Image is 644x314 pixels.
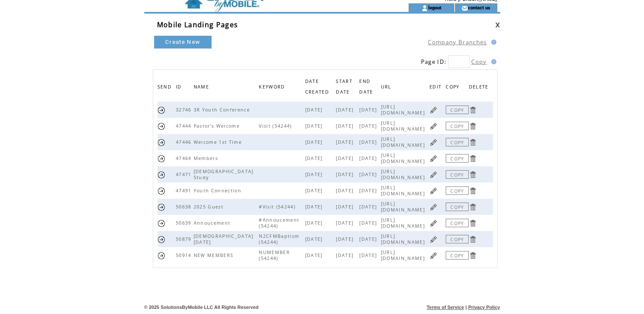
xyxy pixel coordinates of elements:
span: 47471 [176,171,194,177]
a: Click to edit page [429,251,438,260]
img: contact_us_icon.gif [461,5,468,11]
a: logout [428,5,441,10]
span: [DATE] [305,236,325,242]
a: COPY [446,203,469,211]
span: 50914 [176,252,194,258]
span: ID [176,82,184,94]
span: [DATE] [305,188,325,194]
a: Company Branches [428,38,487,46]
a: Send this page URL by SMS [157,219,166,227]
a: Click to edit page [429,187,438,195]
span: [URL][DOMAIN_NAME] [381,249,427,261]
span: [URL][DOMAIN_NAME] [381,136,427,148]
a: Send this page URL by SMS [157,122,166,130]
a: END DATE [359,78,375,94]
span: 50639 [176,220,194,226]
span: [DATE] [359,139,379,145]
span: N2CFMBaptism (54244) [259,233,299,245]
span: 47446 [176,139,194,145]
span: [DEMOGRAPHIC_DATA] [DATE] [194,233,254,245]
span: #Visit (54244) [259,204,298,210]
span: [URL][DOMAIN_NAME] [381,201,427,213]
span: [DATE] [336,107,355,113]
a: COPY [446,122,469,130]
a: START DATE [336,78,352,94]
span: END DATE [359,76,375,99]
span: [DATE] [359,236,379,242]
a: Create New [154,36,212,49]
span: NUMEMBER (54244) [259,249,290,261]
span: Pastor's Welcome [194,123,242,129]
a: Click to delete page [469,235,477,243]
span: 3R Youth Conference [194,107,252,113]
span: Visit (54244) [259,123,294,129]
a: Send this page URL by SMS [157,187,166,195]
span: #Annoucement (54244) [259,217,299,229]
span: NEW MEMBERS [194,252,236,258]
span: | [465,305,467,310]
span: [URL][DOMAIN_NAME] [381,152,427,164]
a: Send this page URL by SMS [157,154,166,163]
span: [DATE] [359,107,379,113]
a: DATE CREATED [305,78,331,94]
span: [DATE] [336,204,355,210]
a: Privacy Policy [468,305,500,310]
span: 2025 Guest [194,204,226,210]
span: 50879 [176,236,194,242]
a: Send this page URL by SMS [157,171,166,179]
span: Welcome 1st Time [194,139,244,145]
a: COPY [446,170,469,179]
span: [DATE] [359,252,379,258]
span: [DATE] [359,204,379,210]
a: COPY [446,186,469,195]
span: Members [194,155,220,161]
a: Click to edit page [429,171,438,179]
span: © 2025 SolutionsByMobile LLC All Rights Reserved [144,305,259,310]
a: Terms of Service [426,305,464,310]
span: START DATE [336,76,352,99]
span: [URL][DOMAIN_NAME] [381,168,427,180]
span: [URL][DOMAIN_NAME] [381,217,427,229]
img: help.gif [489,40,496,45]
span: DELETE [469,82,490,94]
a: COPY [446,106,469,114]
a: Click to delete page [469,203,477,211]
a: COPY [446,251,469,260]
span: [DATE] [336,123,355,129]
a: Click to edit page [429,138,438,146]
span: [DATE] [336,155,355,161]
span: URL [381,82,394,94]
span: EDIT [429,82,444,94]
span: [DATE] [305,123,325,129]
span: NAME [194,82,211,94]
a: Click to delete page [469,154,477,163]
span: [DEMOGRAPHIC_DATA] Study [194,168,254,180]
span: COPY [446,82,461,94]
a: Click to delete page [469,219,477,227]
a: COPY [446,219,469,227]
span: 50638 [176,204,194,210]
span: [DATE] [305,220,325,226]
a: NAME [194,84,211,89]
span: [URL][DOMAIN_NAME] [381,104,427,116]
span: Annoucement [194,220,233,226]
span: [DATE] [336,236,355,242]
a: Click to delete page [469,251,477,260]
span: [URL][DOMAIN_NAME] [381,233,427,245]
a: Click to edit page [429,122,438,130]
a: Copy [471,58,487,66]
span: [DATE] [359,188,379,194]
a: Click to edit page [429,203,438,211]
a: Click to delete page [469,187,477,195]
span: SEND [157,82,174,94]
span: 47444 [176,123,194,129]
span: Mobile Landing Pages [157,20,238,29]
span: [DATE] [305,139,325,145]
span: [DATE] [359,171,379,177]
span: [URL][DOMAIN_NAME] [381,185,427,197]
span: [URL][DOMAIN_NAME] [381,120,427,132]
span: [DATE] [336,188,355,194]
a: Click to edit page [429,154,438,163]
span: [DATE] [359,123,379,129]
span: [DATE] [336,139,355,145]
